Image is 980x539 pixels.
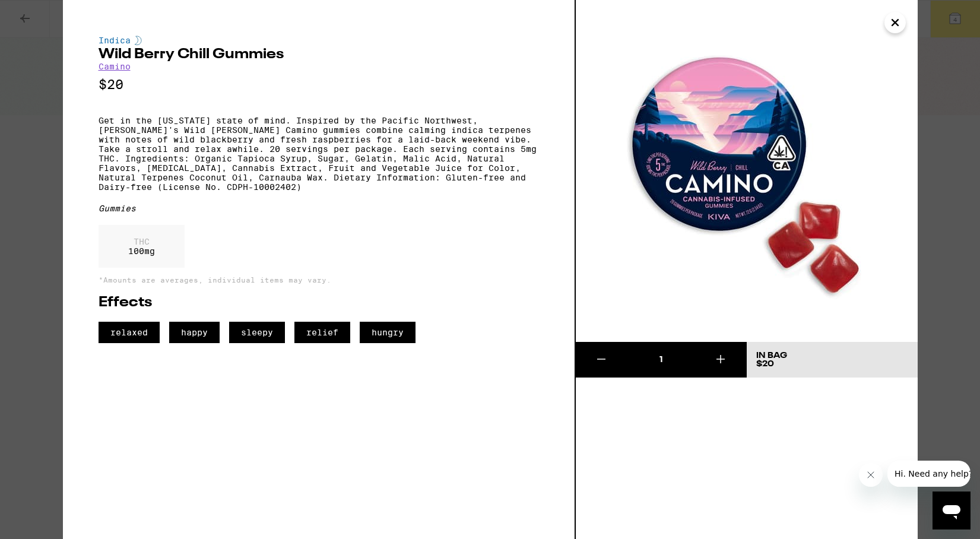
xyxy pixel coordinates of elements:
[747,342,918,378] button: In Bag$20
[99,62,131,71] a: Camino
[887,461,971,487] iframe: Message from company
[99,276,539,284] p: *Amounts are averages, individual items may vary.
[99,77,539,92] p: $20
[229,322,285,343] span: sleepy
[99,47,539,62] h2: Wild Berry Chill Gummies
[169,322,220,343] span: happy
[884,12,906,33] button: Close
[756,351,787,360] div: In Bag
[360,322,416,343] span: hungry
[294,322,350,343] span: relief
[99,204,539,213] div: Gummies
[99,322,160,343] span: relaxed
[756,360,774,368] span: $20
[99,116,539,192] p: Get in the [US_STATE] state of mind. Inspired by the Pacific Northwest, [PERSON_NAME]'s Wild [PER...
[99,36,539,45] div: Indica
[7,8,85,18] span: Hi. Need any help?
[128,237,155,246] p: THC
[933,492,971,530] iframe: Button to launch messaging window
[99,225,185,268] div: 100 mg
[99,296,539,310] h2: Effects
[859,463,883,487] iframe: Close message
[627,354,695,366] div: 1
[135,36,142,45] img: indicaColor.svg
